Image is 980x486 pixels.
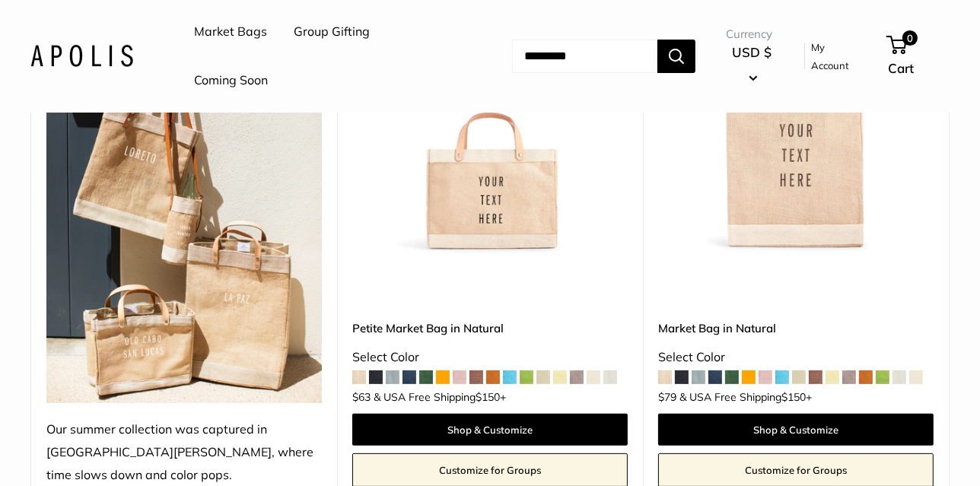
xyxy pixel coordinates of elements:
span: & USA Free Shipping + [374,392,506,402]
a: Market Bags [194,21,267,43]
img: Apolis [30,45,133,67]
span: $79 [658,390,676,404]
span: Currency [726,24,778,45]
a: My Account [811,38,862,75]
span: 0 [902,30,918,46]
span: & USA Free Shipping + [679,392,812,402]
a: Market Bag in Natural [658,319,934,337]
span: $150 [781,390,806,404]
input: Search... [512,40,657,73]
button: USD $ [726,40,778,89]
button: Search [657,40,695,73]
span: Cart [888,60,914,76]
a: 0 Cart [888,32,950,81]
span: $63 [352,390,371,404]
a: Coming Soon [194,69,268,92]
div: Select Color [352,346,628,369]
a: Shop & Customize [658,414,934,446]
span: USD $ [732,44,772,60]
div: Select Color [658,346,934,369]
a: Group Gifting [294,21,370,43]
a: Petite Market Bag in Natural [352,319,628,337]
a: Shop & Customize [352,414,628,446]
span: $150 [476,390,500,404]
